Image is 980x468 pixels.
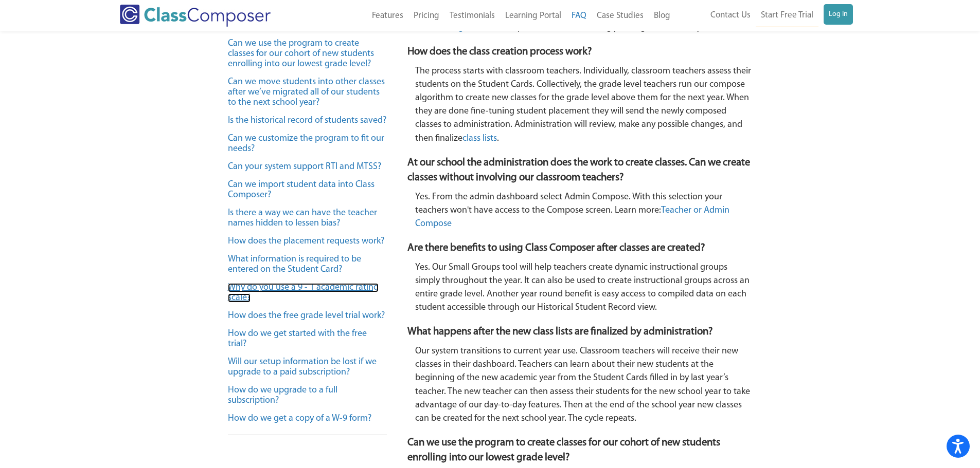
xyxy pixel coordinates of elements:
nav: Header Menu [675,4,853,27]
a: Will our setup information be lost if we upgrade to a paid subscription? [228,358,377,377]
a: Is there a way we can have the teacher names hidden to lessen bias? [228,209,377,228]
a: Can your system support RTI and MTSS? [228,162,381,172]
a: Is the historical record of students saved? [228,116,386,125]
p: Our system transitions to current year use. Classroom teachers will receive their new classes in ... [415,345,752,425]
a: Can we customize the program to fit our needs? [228,134,384,154]
a: Learning Portal [430,23,489,32]
a: Pricing [408,5,444,27]
a: Start Free Trial [756,4,818,27]
a: Log In [824,4,853,25]
strong: At our school the administration does the work to create classes. Can we create classes without i... [407,157,750,183]
strong: How does the class creation process work? [407,46,592,57]
a: How do we upgrade to a full subscription? [228,386,337,405]
a: Learning Portal [500,5,566,27]
strong: What happens after the new class lists are finalized by administration? [407,326,712,337]
p: Yes. From the admin dashboard select Admin Compose. With this selection your teachers won't have ... [415,191,752,231]
a: Testimonials [444,5,500,27]
a: How do we get a copy of a W-9 form? [228,414,371,423]
a: FAQ [566,5,592,27]
a: Blog [649,5,675,27]
a: Why do you use a 9 - 1 academic rating scale? [228,283,379,303]
a: What information is required to be entered on the Student Card? [228,255,361,274]
a: Contact Us [705,4,756,27]
a: How do we get started with the free trial? [228,329,367,349]
p: Yes. Our Small Groups tool will help teachers create dynamic instructional groups simply througho... [415,261,752,314]
a: Can we import student data into Class Composer? [228,180,375,200]
a: Can we move students into other classes after we’ve migrated all of our students to the next scho... [228,78,385,107]
a: Features [367,5,408,27]
a: How does the free grade level trial work? [228,311,385,321]
a: Teacher or Admin Compose [415,206,729,229]
p: The process starts with classroom teachers. Individually, classroom teachers assess their student... [415,65,752,145]
strong: Are there benefits to using Class Composer after classes are created? [407,242,705,253]
nav: Header Menu [313,5,675,27]
strong: Can we use the program to create classes for our cohort of new students enrolling into our lowest... [407,437,720,463]
a: class lists [462,134,497,143]
a: Can we use the program to create classes for our cohort of new students enrolling into our lowest... [228,39,374,69]
img: Class Composer [120,5,271,27]
a: Case Studies [592,5,649,27]
a: How does the placement requests work? [228,237,384,246]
